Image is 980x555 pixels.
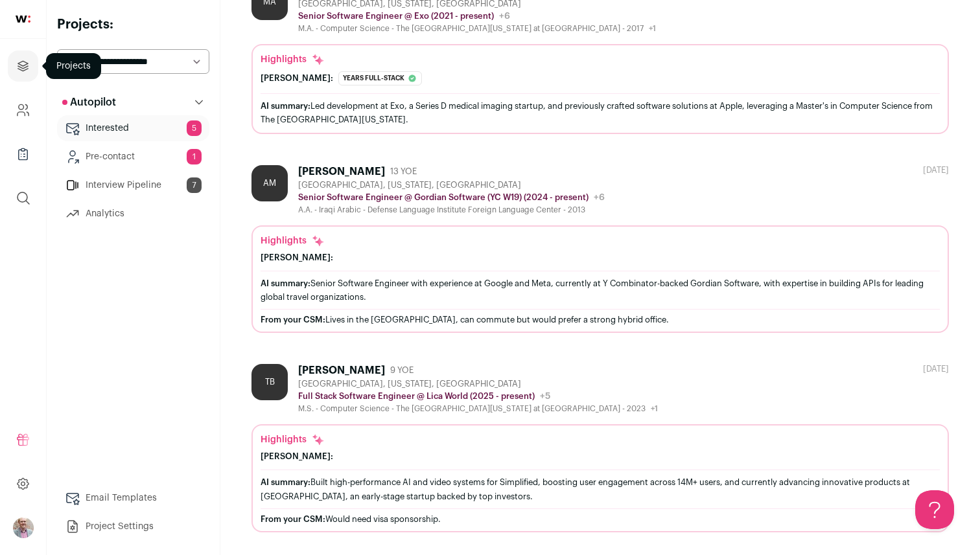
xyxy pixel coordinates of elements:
[57,115,209,141] a: Interested5
[261,315,325,324] span: From your CSM:
[187,149,202,164] span: 1
[390,166,417,177] span: 13 YOE
[57,485,209,511] a: Email Templates
[298,379,658,389] div: [GEOGRAPHIC_DATA], [US_STATE], [GEOGRAPHIC_DATA]
[298,391,535,402] p: Full Stack Software Engineer @ Lica World (2025 - present)
[261,433,325,446] div: Highlights
[57,201,209,227] a: Analytics
[298,403,658,414] div: M.S. - Computer Science - The [GEOGRAPHIC_DATA][US_STATE] at [GEOGRAPHIC_DATA] - 2023
[651,405,658,413] span: +1
[62,95,116,110] p: Autopilot
[298,165,385,178] div: [PERSON_NAME]
[261,478,310,486] span: AI summary:
[298,364,385,377] div: [PERSON_NAME]
[261,475,940,503] div: Built high-performance AI and video systems for Simplified, boosting user engagement across 14M+ ...
[338,71,422,85] div: Years full-stack
[251,364,949,532] a: TB [PERSON_NAME] 9 YOE [GEOGRAPHIC_DATA], [US_STATE], [GEOGRAPHIC_DATA] Full Stack Software Engin...
[261,73,333,84] div: [PERSON_NAME]:
[251,165,288,201] div: AM
[298,205,605,215] div: A.A. - Iraqi Arabic - Defense Language Institute Foreign Language Center - 2013
[8,51,38,82] a: Projects
[923,165,949,176] div: [DATE]
[261,315,940,325] div: Lives in the [GEOGRAPHIC_DATA], can commute but would prefer a strong hybrid office.
[8,139,38,170] a: Company Lists
[540,392,550,401] span: +5
[261,515,325,523] span: From your CSM:
[298,180,605,190] div: [GEOGRAPHIC_DATA], [US_STATE], [GEOGRAPHIC_DATA]
[261,234,325,247] div: Highlights
[13,517,34,538] img: 190284-medium_jpg
[390,365,414,376] span: 9 YOE
[261,277,940,304] div: Senior Software Engineer with experience at Google and Meta, currently at Y Combinator-backed Gor...
[251,165,949,333] a: AM [PERSON_NAME] 13 YOE [GEOGRAPHIC_DATA], [US_STATE], [GEOGRAPHIC_DATA] Senior Software Engineer...
[499,12,510,21] span: +6
[298,192,589,203] p: Senior Software Engineer @ Gordian Software (YC W19) (2024 - present)
[57,514,209,539] a: Project Settings
[187,177,202,193] span: 7
[46,53,101,79] div: Projects
[298,11,494,21] p: Senior Software Engineer @ Exo (2021 - present)
[57,16,209,34] h2: Projects:
[57,89,209,115] button: Autopilot
[57,144,209,170] a: Pre-contact1
[261,451,333,462] div: [PERSON_NAME]:
[8,95,38,126] a: Company and ATS Settings
[594,193,605,202] span: +6
[261,514,940,525] div: Would need visa sponsorship.
[261,253,333,263] div: [PERSON_NAME]:
[251,364,288,400] div: TB
[649,25,656,32] span: +1
[261,102,310,110] span: AI summary:
[298,23,656,34] div: M.A. - Computer Science - The [GEOGRAPHIC_DATA][US_STATE] at [GEOGRAPHIC_DATA] - 2017
[923,364,949,374] div: [DATE]
[57,172,209,198] a: Interview Pipeline7
[915,490,954,529] iframe: Help Scout Beacon - Open
[261,53,325,66] div: Highlights
[261,279,310,288] span: AI summary:
[187,120,202,136] span: 5
[16,16,30,23] img: wellfound-shorthand-0d5821cbd27db2630d0214b213865d53afaa358527fdda9d0ea32b1df1b89c2c.svg
[13,517,34,538] button: Open dropdown
[261,99,940,126] div: Led development at Exo, a Series D medical imaging startup, and previously crafted software solut...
